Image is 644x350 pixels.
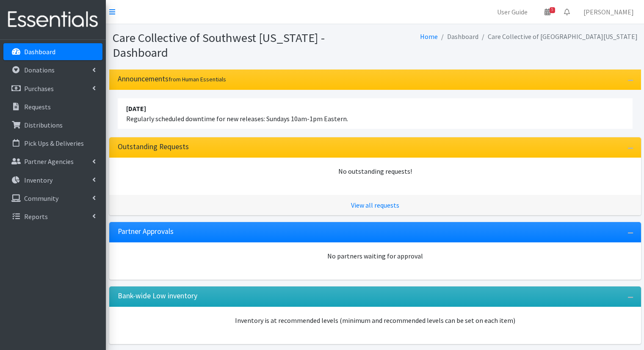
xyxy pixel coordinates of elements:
[24,212,48,221] p: Reports
[24,121,63,129] p: Distributions
[24,139,84,147] p: Pick Ups & Deliveries
[24,194,58,203] p: Community
[438,31,478,43] li: Dashboard
[3,172,102,189] a: Inventory
[118,315,633,325] p: Inventory is at recommended levels (minimum and recommended levels can be set on each item)
[3,80,102,97] a: Purchases
[550,7,555,13] span: 5
[24,103,51,111] p: Requests
[113,31,372,60] h1: Care Collective of Southwest [US_STATE] - Dashboard
[538,3,557,20] a: 5
[24,176,53,184] p: Inventory
[3,135,102,152] a: Pick Ups & Deliveries
[577,3,641,20] a: [PERSON_NAME]
[118,292,197,300] h3: Bank-wide Low inventory
[118,227,174,236] h3: Partner Approvals
[24,47,55,56] p: Dashboard
[118,142,189,151] h3: Outstanding Requests
[118,166,633,176] div: No outstanding requests!
[118,251,633,261] div: No partners waiting for approval
[24,157,74,166] p: Partner Agencies
[490,3,534,20] a: User Guide
[118,98,633,129] li: Regularly scheduled downtime for new releases: Sundays 10am-1pm Eastern.
[126,104,146,113] strong: [DATE]
[3,98,102,115] a: Requests
[169,75,226,83] small: from Human Essentials
[118,75,226,83] h3: Announcements
[24,66,55,74] p: Donations
[420,32,438,41] a: Home
[3,117,102,133] a: Distributions
[3,153,102,170] a: Partner Agencies
[24,84,54,93] p: Purchases
[3,208,102,225] a: Reports
[3,43,102,60] a: Dashboard
[3,190,102,207] a: Community
[3,61,102,78] a: Donations
[3,6,102,34] img: HumanEssentials
[478,31,638,43] li: Care Collective of [GEOGRAPHIC_DATA][US_STATE]
[351,201,399,209] a: View all requests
